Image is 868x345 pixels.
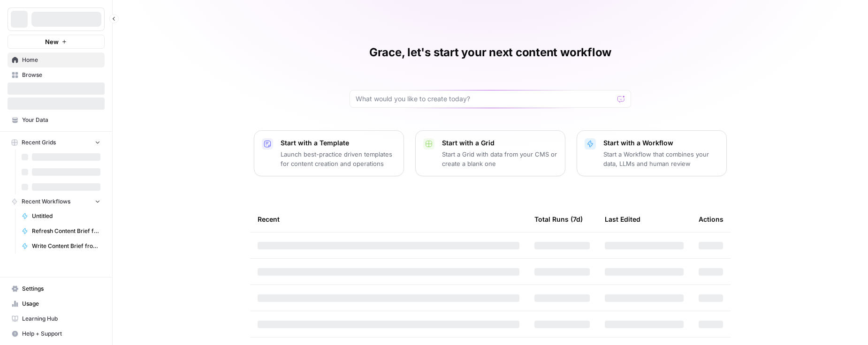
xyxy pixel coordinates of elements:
a: Untitled [17,209,105,224]
a: Write Content Brief from Keyword [DEV] [17,239,105,254]
span: Your Data [22,116,100,124]
button: Start with a GridStart a Grid with data from your CMS or create a blank one [415,130,565,176]
span: Refresh Content Brief from Keyword [DEV] [32,227,100,235]
a: Browse [8,67,105,82]
p: Start with a Template [281,138,396,148]
span: New [45,37,59,46]
a: Refresh Content Brief from Keyword [DEV] [17,224,105,239]
div: Last Edited [605,206,640,232]
a: Your Data [8,112,105,127]
div: Actions [699,206,723,232]
span: Help + Support [22,330,100,338]
p: Start a Workflow that combines your data, LLMs and human review [603,150,719,168]
span: Home [22,56,100,64]
p: Start with a Grid [442,138,557,148]
button: Recent Grids [8,135,105,150]
button: Recent Workflows [8,195,105,209]
div: Recent [258,206,519,232]
p: Start with a Workflow [603,138,719,148]
h1: Grace, let's start your next content workflow [369,45,611,60]
p: Launch best-practice driven templates for content creation and operations [281,150,396,168]
div: Total Runs (7d) [534,206,583,232]
button: Start with a TemplateLaunch best-practice driven templates for content creation and operations [254,130,404,176]
span: Learning Hub [22,315,100,323]
button: Help + Support [8,326,105,341]
a: Home [8,52,105,67]
input: What would you like to create today? [356,94,614,104]
span: Usage [22,300,100,308]
span: Recent Workflows [22,197,70,206]
span: Write Content Brief from Keyword [DEV] [32,242,100,250]
a: Settings [8,281,105,296]
span: Browse [22,71,100,79]
span: Settings [22,285,100,293]
button: Start with a WorkflowStart a Workflow that combines your data, LLMs and human review [577,130,727,176]
a: Learning Hub [8,311,105,326]
p: Start a Grid with data from your CMS or create a blank one [442,150,557,168]
a: Usage [8,296,105,311]
span: Recent Grids [22,138,56,147]
button: New [8,35,105,49]
span: Untitled [32,212,100,220]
